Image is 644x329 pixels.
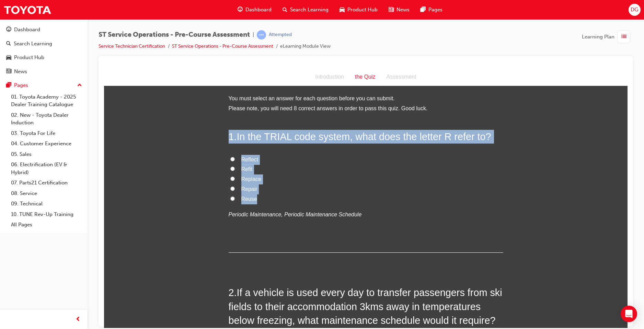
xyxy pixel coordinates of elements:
[621,33,626,41] span: list-icon
[428,6,442,14] span: Pages
[396,6,410,14] span: News
[99,31,250,39] span: ST Service Operations - Pre-Course Assessment
[14,40,52,48] div: Search Learning
[582,30,633,43] button: Learning Plan
[137,118,153,124] span: Repair
[257,30,266,39] span: learningRecordVerb_ATTEMPT-icon
[3,79,85,92] button: Pages
[137,128,153,134] span: Reuse
[8,159,85,178] a: 06. Electrification (EV & Hybrid)
[8,110,85,128] a: 02. New - Toyota Dealer Induction
[8,188,85,199] a: 08. Service
[125,143,258,149] em: Periodic Maintenance, Periodic Maintenance Schedule
[133,63,387,74] span: In the TRIAL code system, what does the letter R refer to?
[347,6,378,14] span: Product Hub
[126,98,131,103] input: Refit
[621,306,637,322] div: Open Intercom Messenger
[6,82,11,89] span: pages-icon
[245,6,272,14] span: Dashboard
[3,23,85,36] a: Dashboard
[8,178,85,188] a: 07. Parts21 Certification
[125,217,399,259] h2: 2 .
[290,6,329,14] span: Search Learning
[238,5,243,14] span: guage-icon
[3,37,85,50] a: Search Learning
[6,41,11,47] span: search-icon
[126,128,131,133] input: Reuse
[8,138,85,149] a: 04. Customer Experience
[280,43,331,50] li: eLearning Module View
[3,2,51,18] img: Trak
[631,6,638,14] span: DG
[125,25,399,35] li: You must select an answer for each question before you can submit.
[137,98,149,104] span: Refit
[99,43,165,49] a: Service Technician Certification
[126,108,131,113] input: Replace
[8,128,85,139] a: 03. Toyota For Life
[8,149,85,160] a: 05. Sales
[77,81,82,90] span: up-icon
[277,3,334,17] a: search-iconSearch Learning
[6,27,11,33] span: guage-icon
[172,43,273,49] a: ST Service Operations - Pre-Course Assessment
[277,4,318,14] div: Assessment
[126,89,131,93] input: Reflect
[137,108,158,114] span: Replace
[340,5,345,14] span: car-icon
[389,5,394,14] span: news-icon
[383,3,415,17] a: news-iconNews
[421,5,426,14] span: pages-icon
[334,3,383,17] a: car-iconProduct Hub
[125,35,399,45] li: Please note, you will need 8 correct answers in order to pass this quiz. Good luck.
[8,219,85,230] a: All Pages
[8,209,85,220] a: 10. TUNE Rev-Up Training
[232,3,277,17] a: guage-iconDashboard
[6,55,11,61] span: car-icon
[283,5,287,14] span: search-icon
[125,219,398,258] span: If a vehicle is used every day to transfer passengers from ski fields to their accommodation 3kms...
[8,198,85,209] a: 09. Technical
[629,4,641,16] button: DG
[137,88,154,94] span: Reflect
[125,61,399,75] h2: 1 .
[3,22,85,79] button: DashboardSearch LearningProduct HubNews
[253,31,254,39] span: |
[14,81,28,89] div: Pages
[14,26,40,34] div: Dashboard
[14,68,27,76] div: News
[269,32,292,38] div: Attempted
[582,33,614,41] span: Learning Plan
[415,3,448,17] a: pages-iconPages
[206,4,245,14] div: Introduction
[8,92,85,110] a: 01. Toyota Academy - 2025 Dealer Training Catalogue
[6,69,11,75] span: news-icon
[3,51,85,64] a: Product Hub
[76,315,81,324] span: prev-icon
[14,54,44,61] div: Product Hub
[3,65,85,78] a: News
[245,4,277,14] div: the Quiz
[126,118,131,123] input: Repair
